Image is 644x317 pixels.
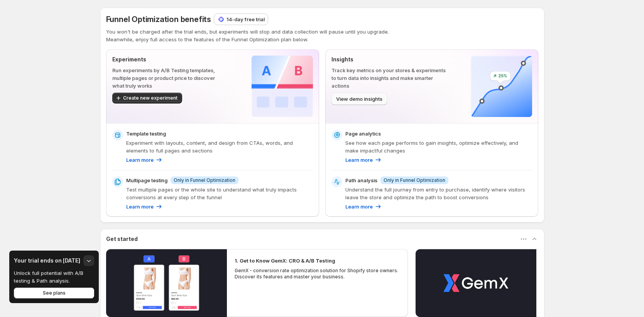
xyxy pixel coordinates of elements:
p: Track key metrics on your stores & experiments to turn data into insights and make smarter actions [331,66,446,90]
p: Experiment with layouts, content, and design from CTAs, words, and elements to full pages and sec... [126,139,313,154]
span: Create new experiment [123,95,177,101]
p: You won't be charged after the trial ends, but experiments will stop and data collection will pau... [106,28,538,36]
p: Insights [331,56,446,63]
span: Only in Funnel Optimization [174,177,235,183]
p: Meanwhile, enjoy full access to the features of the Funnel Optimization plan below. [106,36,538,43]
p: Path analysis [345,176,377,184]
span: Funnel Optimization benefits [106,15,211,24]
a: Learn more [345,156,382,164]
p: GemX - conversion rate optimization solution for Shopify store owners. Discover its features and ... [235,268,401,280]
p: Learn more [126,156,154,164]
p: Multipage testing [126,176,167,184]
p: Run experiments by A/B Testing templates, multiple pages or product price to discover what truly ... [112,66,227,90]
img: Insights [471,56,532,117]
p: Understand the full journey from entry to purchase, identify where visitors leave the store and o... [345,186,532,201]
button: Play video [416,249,536,317]
img: 14-day free trial [217,15,225,23]
p: Learn more [126,203,154,210]
a: Learn more [126,156,163,164]
p: Learn more [345,203,373,210]
a: Learn more [345,203,382,210]
button: Play video [106,249,227,317]
p: Unlock full potential with A/B testing & Path analysis. [14,269,89,285]
button: See plans [14,288,94,298]
p: Experiments [112,56,227,63]
p: Learn more [345,156,373,164]
p: Template testing [126,130,166,137]
span: View demo insights [336,95,382,103]
h3: Get started [106,235,138,243]
h3: Your trial ends on [DATE] [14,257,80,264]
p: 14-day free trial [226,15,265,23]
a: Learn more [126,203,163,210]
h2: 1. Get to Know GemX: CRO & A/B Testing [235,257,335,264]
p: Page analytics [345,130,381,137]
p: Test multiple pages or the whole site to understand what truly impacts conversions at every step ... [126,186,313,201]
button: Create new experiment [112,93,182,103]
span: See plans [43,290,66,296]
p: See how each page performs to gain insights, optimize effectively, and make impactful changes [345,139,532,154]
span: Only in Funnel Optimization [384,177,445,183]
button: View demo insights [331,93,387,105]
img: Experiments [252,56,313,117]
